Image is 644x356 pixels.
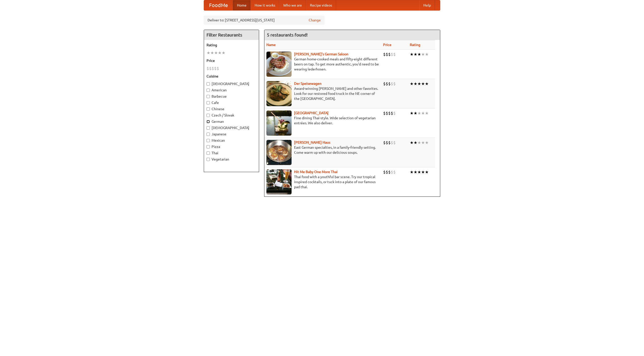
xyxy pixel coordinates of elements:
li: $ [393,110,396,116]
li: ★ [410,110,414,116]
a: Hit Me Baby One More Thai [294,170,338,174]
a: Der Speisewagen [294,82,321,86]
a: Who we are [279,0,306,10]
h4: Filter Restaurants [204,30,259,40]
label: German [207,119,256,124]
input: Mexican [207,139,210,142]
li: ★ [417,110,421,116]
label: Thai [207,150,256,155]
li: $ [214,66,217,71]
a: FoodMe [204,0,233,10]
li: $ [388,169,391,175]
label: Cafe [207,100,256,105]
li: ★ [425,169,429,175]
li: $ [388,110,391,116]
label: Pizza [207,144,256,149]
li: $ [388,140,391,145]
label: Japanese [207,132,256,137]
li: ★ [410,81,414,87]
a: Home [233,0,251,10]
li: ★ [425,110,429,116]
label: [DEMOGRAPHIC_DATA] [207,81,256,86]
p: German home-cooked meals and fifty-eight different beers on tap. To get more authentic, you'd nee... [266,57,379,72]
li: $ [391,169,393,175]
input: German [207,120,210,123]
li: ★ [421,140,425,145]
input: Barbecue [207,95,210,98]
li: $ [388,52,391,57]
h5: Cuisine [207,74,256,79]
a: [PERSON_NAME]'s German Saloon [294,52,348,56]
input: American [207,89,210,92]
a: [GEOGRAPHIC_DATA] [294,111,329,115]
li: $ [383,52,386,57]
input: Thai [207,151,210,155]
a: Recipe videos [306,0,336,10]
li: $ [383,81,386,87]
a: Name [266,43,276,47]
li: $ [383,140,386,145]
li: $ [383,169,386,175]
li: $ [386,169,388,175]
li: ★ [414,81,417,87]
input: Japanese [207,133,210,136]
li: ★ [214,50,218,56]
li: $ [391,110,393,116]
li: ★ [421,52,425,57]
li: ★ [421,169,425,175]
p: East German specialties, in a family-friendly setting. Come warm up with our delicious soups. [266,145,379,155]
p: Fine dining Thai-style. Wide selection of vegetarian entrées. We also deliver. [266,115,379,126]
img: satay.jpg [266,110,292,136]
li: ★ [425,52,429,57]
li: ★ [425,140,429,145]
li: ★ [414,110,417,116]
label: Barbecue [207,94,256,99]
a: Price [383,43,391,47]
li: $ [393,52,396,57]
a: Rating [410,43,420,47]
div: Deliver to: [STREET_ADDRESS][US_STATE] [204,16,325,25]
a: Help [419,0,435,10]
p: Thai food with a youthful bar scene. Try our tropical inspired cocktails, or tuck into a plate of... [266,174,379,189]
li: ★ [414,169,417,175]
b: [PERSON_NAME] Haus [294,140,330,144]
li: $ [386,81,388,87]
img: speisewagen.jpg [266,81,292,106]
li: $ [391,52,393,57]
label: Vegetarian [207,157,256,162]
li: ★ [410,169,414,175]
li: $ [393,140,396,145]
input: Czech / Slovak [207,114,210,117]
li: $ [383,110,386,116]
li: ★ [210,50,214,56]
label: [DEMOGRAPHIC_DATA] [207,125,256,130]
li: ★ [218,50,222,56]
h5: Rating [207,43,256,48]
li: ★ [414,140,417,145]
li: $ [391,81,393,87]
li: $ [207,66,209,71]
img: esthers.jpg [266,52,292,77]
li: ★ [207,50,210,56]
h5: Price [207,58,256,63]
label: Chinese [207,106,256,111]
li: ★ [421,110,425,116]
li: $ [212,66,214,71]
li: ★ [421,81,425,87]
li: ★ [417,140,421,145]
input: [DEMOGRAPHIC_DATA] [207,126,210,130]
label: American [207,88,256,93]
li: $ [391,140,393,145]
li: ★ [414,52,417,57]
li: $ [388,81,391,87]
li: ★ [410,52,414,57]
li: $ [217,66,219,71]
img: kohlhaus.jpg [266,140,292,165]
img: babythai.jpg [266,169,292,194]
li: ★ [425,81,429,87]
li: $ [386,110,388,116]
ng-pluralize: 5 restaurants found! [267,32,308,37]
